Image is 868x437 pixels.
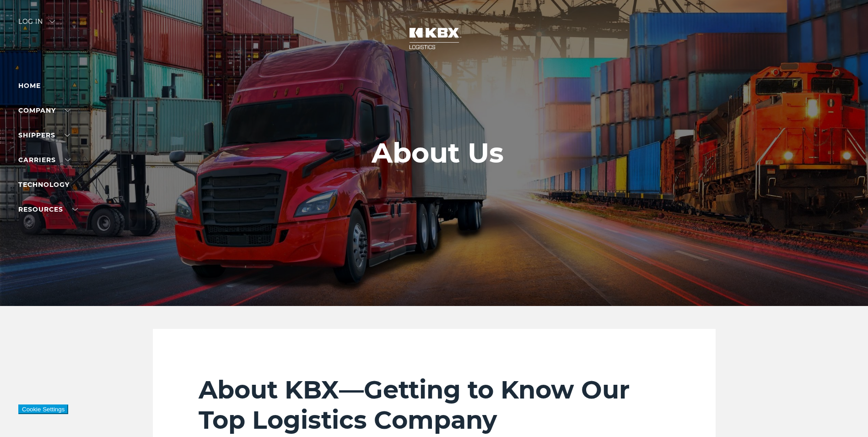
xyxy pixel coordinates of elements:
h1: About Us [372,137,504,169]
a: Company [18,106,70,115]
a: SHIPPERS [18,131,70,139]
div: Log in [18,18,55,32]
a: Carriers [18,156,70,164]
img: arrow [49,20,55,23]
a: Technology [18,180,70,189]
a: RESOURCES [18,205,78,213]
a: Home [18,82,41,90]
button: Cookie Settings [18,404,68,414]
h2: About KBX—Getting to Know Our Top Logistics Company [199,375,670,435]
img: kbx logo [400,18,469,59]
